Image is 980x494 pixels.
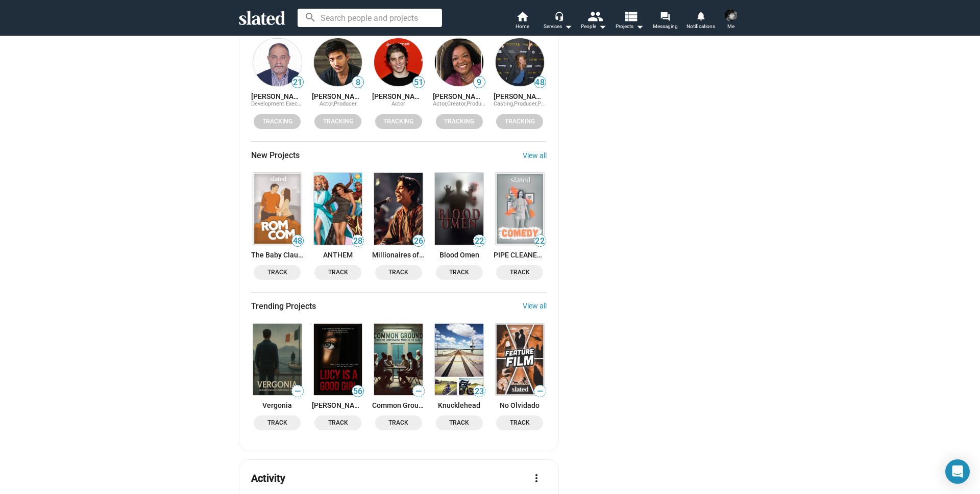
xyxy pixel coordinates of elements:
[530,472,543,484] mat-icon: more_vert
[554,11,563,20] mat-icon: headset_mic
[375,114,422,129] button: Tracking
[725,9,737,21] img: Carmine Pisano
[433,322,485,397] a: Knucklehead
[433,251,485,259] a: Blood Omen
[540,10,576,33] button: Services
[251,401,304,409] a: Vergonia
[496,38,544,87] img: Karri Miles
[254,415,301,430] button: Track
[251,301,316,311] span: Trending Projects
[292,77,303,88] span: 21
[352,386,363,397] span: 56
[660,11,670,21] mat-icon: forum
[494,401,546,409] a: No Olvidado
[516,20,529,33] span: Home
[576,10,611,33] button: People
[314,265,361,280] button: Track
[494,92,546,100] a: [PERSON_NAME]
[320,100,334,107] span: Actor,
[494,100,514,107] span: Casting,
[260,116,295,127] span: Tracking
[633,20,646,33] mat-icon: arrow_drop_down
[312,322,364,397] a: Lucy Is A Good Girl
[352,236,363,246] span: 28
[945,459,970,484] div: Open Intercom Messenger
[596,20,608,33] mat-icon: arrow_drop_down
[253,173,302,244] img: The Baby Clause
[372,322,425,397] a: Common Ground
[502,418,537,428] span: Track
[314,114,361,129] button: Tracking
[292,386,303,396] span: —
[381,267,416,278] span: Track
[496,415,543,430] button: Track
[502,116,537,127] span: Tracking
[251,322,304,397] a: Vergonia
[516,10,528,22] mat-icon: home
[496,114,543,129] button: Tracking
[474,386,485,397] span: 23
[413,77,424,88] span: 51
[653,20,678,33] span: Messaging
[544,20,572,33] div: Services
[381,418,416,428] span: Track
[251,100,311,107] span: Development Executive,
[251,251,304,259] a: The Baby Clause
[502,267,537,278] span: Track
[534,386,546,396] span: —
[251,150,300,161] span: New Projects
[334,100,357,107] span: Producer
[687,20,715,33] span: Notifications
[292,236,303,246] span: 48
[433,171,485,246] a: Blood Omen
[433,92,485,100] a: [PERSON_NAME]
[442,267,477,278] span: Track
[467,100,490,107] span: Producer,
[534,77,546,88] span: 48
[436,415,483,430] button: Track
[623,9,638,23] mat-icon: view_list
[372,251,425,259] a: Millionaires of Love - The Raga of the Dunes
[413,236,424,246] span: 26
[581,20,606,33] div: People
[436,114,483,129] button: Tracking
[504,10,540,33] a: Home
[494,322,546,397] a: No Olvidado
[523,302,547,310] a: View all
[719,7,743,34] button: Carmine PisanoMe
[253,324,302,395] img: Vergonia
[523,151,547,160] a: View all
[352,77,363,88] span: 8
[474,236,485,246] span: 22
[314,324,362,395] img: Lucy Is A Good Girl
[433,100,447,107] span: Actor,
[251,92,304,100] a: [PERSON_NAME]
[372,401,425,409] a: Common Ground
[435,324,483,395] img: Knucklehead
[496,173,544,244] img: PIPE CLEANER BOY
[260,267,295,278] span: Track
[254,265,301,280] button: Track
[312,171,364,246] a: ANTHEM
[683,10,719,33] a: Notifications
[611,10,647,33] button: Projects
[314,38,362,87] img: Kevin Kreider
[251,472,285,485] mat-card-title: Activity
[494,251,546,259] a: PIPE CLEANER BOY
[314,173,362,244] img: ANTHEM
[375,265,422,280] button: Track
[381,116,416,127] span: Tracking
[312,92,364,100] a: [PERSON_NAME]
[374,173,423,244] img: Millionaires of Love - The Raga of the Dunes
[391,100,405,107] span: Actor
[298,9,442,27] input: Search people and projects
[696,11,705,20] mat-icon: notifications
[374,38,423,87] img: Lukas Gage
[537,100,596,107] span: Production Coordinator
[321,116,355,127] span: Tracking
[534,236,546,246] span: 22
[372,171,425,246] a: Millionaires of Love - The Raga of the Dunes
[375,415,422,430] button: Track
[413,386,424,396] span: —
[436,265,483,280] button: Track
